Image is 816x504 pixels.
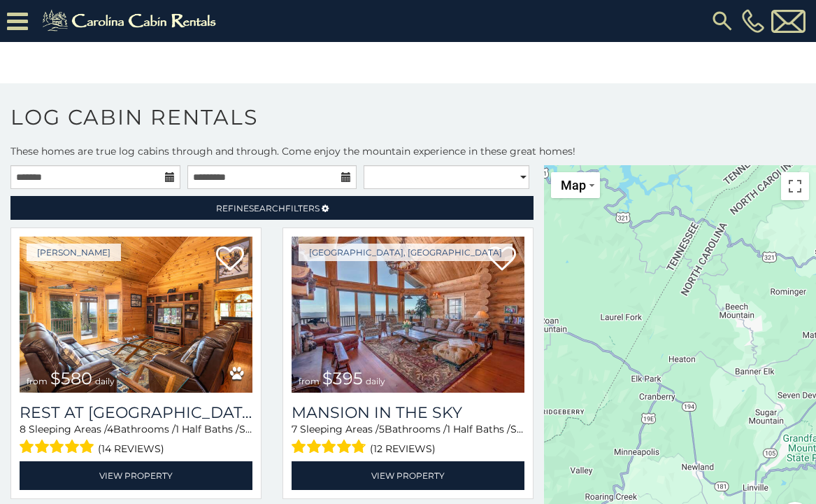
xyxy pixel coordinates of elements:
span: 1 Half Baths / [176,423,239,435]
span: (14 reviews) [98,440,164,458]
img: Rest at Mountain Crest [20,237,252,393]
h3: Rest at Mountain Crest [20,403,252,422]
span: Refine Filters [216,203,320,213]
a: Mansion In The Sky [292,403,524,422]
span: 7 [292,423,297,435]
div: Sleeping Areas / Bathrooms / Sleeps: [292,422,524,458]
button: Toggle fullscreen view [781,172,809,200]
span: Search [249,203,285,213]
span: 5 [379,423,385,435]
span: 4 [107,423,113,435]
a: Mansion In The Sky from $395 daily [292,237,524,393]
span: (12 reviews) [370,440,436,458]
div: Sleeping Areas / Bathrooms / Sleeps: [20,422,252,458]
span: 8 [20,423,26,435]
img: search-regular.svg [710,8,735,34]
span: from [299,376,320,386]
a: View Property [20,461,252,490]
a: [PHONE_NUMBER] [738,9,768,33]
span: from [27,376,48,386]
a: View Property [292,461,524,490]
span: 1 Half Baths / [447,423,510,435]
a: Rest at [GEOGRAPHIC_DATA] [20,403,252,422]
img: Khaki-logo.png [35,7,228,35]
span: daily [366,376,385,386]
span: $395 [322,368,363,388]
a: [GEOGRAPHIC_DATA], [GEOGRAPHIC_DATA] [299,244,513,261]
span: Map [561,178,586,192]
button: Change map style [551,172,600,198]
a: [PERSON_NAME] [27,244,121,261]
a: Rest at Mountain Crest from $580 daily [20,237,252,393]
a: Add to favorites [216,245,244,274]
img: Mansion In The Sky [292,237,524,393]
a: RefineSearchFilters [10,196,534,220]
span: $580 [50,368,92,388]
span: daily [95,376,115,386]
